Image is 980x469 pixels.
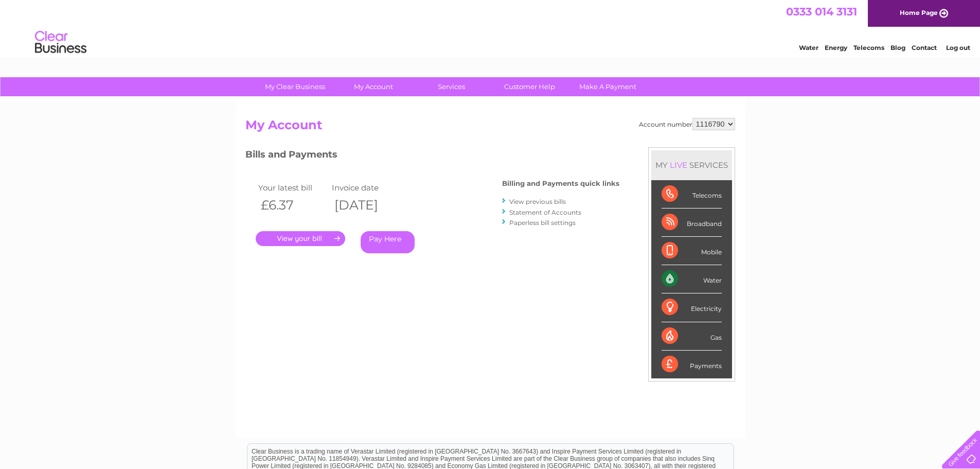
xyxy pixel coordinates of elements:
[565,77,650,96] a: Make A Payment
[245,118,735,137] h2: My Account
[329,195,403,216] th: [DATE]
[502,180,619,187] h4: Billing and Payments quick links
[247,6,734,50] div: Clear Business is a trading name of Verastar Limited (registered in [GEOGRAPHIC_DATA] No. 3667643...
[668,160,689,170] div: LIVE
[256,231,345,246] a: .
[825,44,847,51] a: Energy
[662,351,722,378] div: Payments
[509,198,566,205] a: View previous bills
[662,209,722,237] div: Broadband
[662,265,722,293] div: Water
[509,219,576,227] a: Paperless bill settings
[890,44,905,51] a: Blog
[912,44,937,51] a: Contact
[946,44,970,51] a: Log out
[651,150,732,180] div: MY SERVICES
[662,293,722,322] div: Electricity
[245,147,619,165] h3: Bills and Payments
[331,77,416,96] a: My Account
[509,209,581,216] a: Statement of Accounts
[253,77,337,96] a: My Clear Business
[409,77,494,96] a: Services
[799,44,818,51] a: Water
[639,118,735,130] div: Account number
[853,44,884,51] a: Telecoms
[662,180,722,209] div: Telecoms
[487,77,572,96] a: Customer Help
[662,322,722,351] div: Gas
[786,5,857,18] a: 0333 014 3131
[329,181,403,195] td: Invoice date
[256,195,330,216] th: £6.37
[361,231,415,253] a: Pay Here
[662,237,722,265] div: Mobile
[34,27,87,58] img: logo.png
[256,181,330,195] td: Your latest bill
